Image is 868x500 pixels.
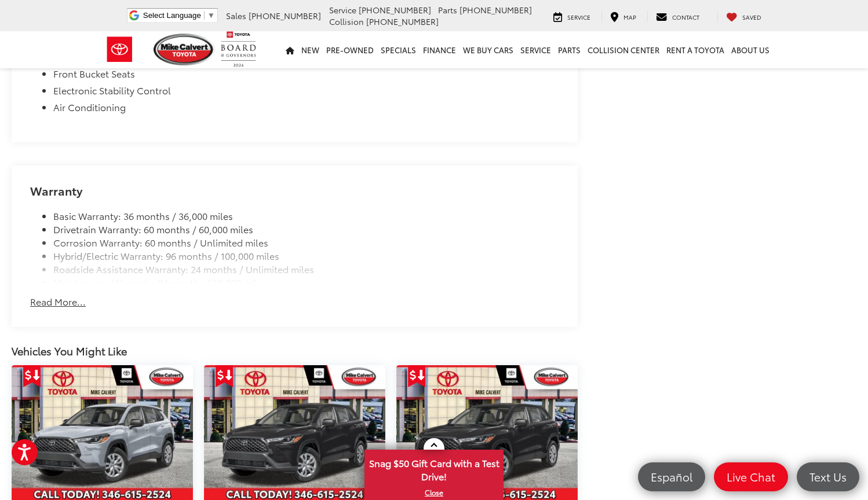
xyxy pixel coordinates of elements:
span: Parts [438,4,457,16]
span: [PHONE_NUMBER] [366,16,439,27]
h2: Warranty [30,184,559,197]
button: Read More... [30,295,86,308]
a: New [298,31,323,68]
span: Service [329,4,356,16]
a: Service [545,10,599,22]
li: Air Conditioning [53,101,559,118]
a: Collision Center [584,31,663,68]
span: Snag $50 Gift Card with a Test Drive! [366,451,502,486]
span: Collision [329,16,364,27]
span: [PHONE_NUMBER] [249,10,321,21]
a: Parts [555,31,584,68]
span: Contact [672,13,699,21]
a: My Saved Vehicles [717,10,770,22]
li: Basic Warranty: 36 months / 36,000 miles [53,209,559,223]
a: Contact [647,10,708,22]
a: Finance [420,31,459,68]
span: ▼ [207,11,215,20]
span: Live Chat [721,469,781,484]
li: Drivetrain Warranty: 60 months / 60,000 miles [53,223,559,236]
a: Rent a Toyota [663,31,728,68]
span: ​ [204,11,205,20]
span: Text Us [804,469,852,484]
li: Corrosion Warranty: 60 months / Unlimited miles [53,236,559,249]
li: Electronic Stability Control [53,84,559,101]
span: Saved [742,13,761,21]
a: Map [601,10,645,22]
a: Specials [377,31,420,68]
span: [PHONE_NUMBER] [459,4,532,16]
span: [PHONE_NUMBER] [359,4,431,16]
span: Español [645,469,698,484]
span: Get Price Drop Alert [216,365,233,387]
a: Select Language​ [143,11,215,20]
a: Text Us [797,462,859,491]
a: Pre-Owned [323,31,377,68]
span: Map [623,13,636,21]
a: WE BUY CARS [459,31,517,68]
img: Toyota [98,31,141,68]
a: Service [517,31,555,68]
span: Get Price Drop Alert [408,365,425,387]
img: Mike Calvert Toyota [154,34,215,65]
a: Live Chat [714,462,788,491]
a: About Us [728,31,773,68]
a: Español [638,462,705,491]
span: Service [567,13,590,21]
li: Front Bucket Seats [53,68,559,84]
span: Sales [226,10,246,21]
a: Home [282,31,298,68]
span: Select Language [143,11,201,20]
span: Get Price Drop Alert [23,365,41,387]
div: Vehicles You Might Like [12,344,578,358]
